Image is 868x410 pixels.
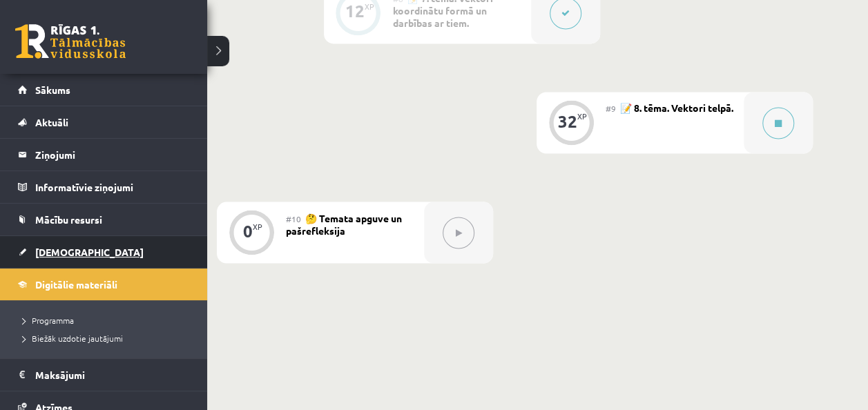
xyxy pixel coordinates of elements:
[253,222,262,230] div: XP
[18,139,190,170] a: Ziņojumi
[18,359,190,391] a: Maksājumi
[35,359,190,391] legend: Maksājumi
[35,278,117,291] span: Digitālie materiāli
[286,211,402,236] span: 🤔 Temata apguve un pašrefleksija
[558,115,577,127] div: 32
[18,106,190,138] a: Aktuāli
[286,213,301,224] span: #10
[17,333,123,344] span: Biežāk uzdotie jautājumi
[243,224,253,237] div: 0
[577,113,587,120] div: XP
[18,204,190,235] a: Mācību resursi
[606,103,616,114] span: #9
[35,116,68,128] span: Aktuāli
[620,101,733,114] span: 📝 8. tēma. Vektori telpā.
[18,74,190,106] a: Sākums
[18,171,190,203] a: Informatīvie ziņojumi
[365,3,374,10] div: XP
[17,332,193,344] a: Biežāk uzdotie jautājumi
[17,314,193,326] a: Programma
[35,171,190,203] legend: Informatīvie ziņojumi
[18,269,190,300] a: Digitālie materiāli
[35,84,70,96] span: Sākums
[345,5,365,17] div: 12
[35,213,102,226] span: Mācību resursi
[17,315,74,326] span: Programma
[15,24,126,59] a: Rīgas 1. Tālmācības vidusskola
[35,246,144,258] span: [DEMOGRAPHIC_DATA]
[18,236,190,268] a: [DEMOGRAPHIC_DATA]
[35,139,190,170] legend: Ziņojumi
